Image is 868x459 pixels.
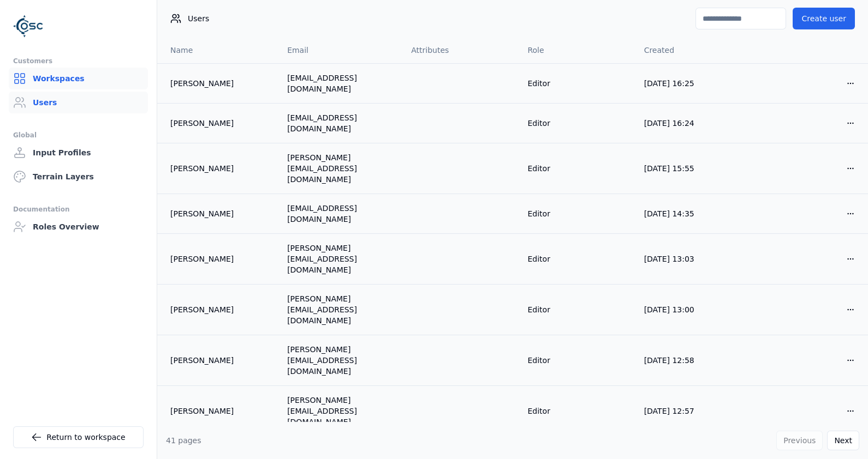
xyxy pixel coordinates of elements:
[166,436,201,445] span: 41 pages
[157,37,278,63] th: Name
[287,395,394,427] div: [PERSON_NAME][EMAIL_ADDRESS][DOMAIN_NAME]
[13,203,144,216] div: Documentation
[170,304,270,315] a: [PERSON_NAME]
[170,118,270,129] a: [PERSON_NAME]
[527,406,626,416] div: Editor
[13,129,144,142] div: Global
[170,253,270,264] a: [PERSON_NAME]
[793,8,855,29] button: Create user
[287,203,394,225] div: [EMAIL_ADDRESS][DOMAIN_NAME]
[9,166,148,188] a: Terrain Layers
[635,37,752,63] th: Created
[527,253,626,264] div: Editor
[287,152,394,185] div: [PERSON_NAME][EMAIL_ADDRESS][DOMAIN_NAME]
[644,118,743,129] div: [DATE] 16:24
[13,426,144,448] a: Return to workspace
[9,142,148,164] a: Input Profiles
[170,163,270,174] a: [PERSON_NAME]
[827,431,859,450] button: Next
[644,406,743,416] div: [DATE] 12:57
[527,355,626,366] div: Editor
[287,112,394,134] div: [EMAIL_ADDRESS][DOMAIN_NAME]
[527,208,626,219] div: Editor
[278,37,402,63] th: Email
[644,78,743,89] div: [DATE] 16:25
[13,11,44,41] img: Logo
[644,163,743,174] div: [DATE] 15:55
[9,216,148,238] a: Roles Overview
[644,208,743,219] div: [DATE] 14:35
[287,73,394,94] div: [EMAIL_ADDRESS][DOMAIN_NAME]
[170,355,270,366] a: [PERSON_NAME]
[188,13,209,24] span: Users
[527,163,626,174] div: Editor
[287,243,394,275] div: [PERSON_NAME][EMAIL_ADDRESS][DOMAIN_NAME]
[527,304,626,315] div: Editor
[9,92,148,113] a: Users
[13,55,144,68] div: Customers
[644,253,743,264] div: [DATE] 13:03
[9,68,148,89] a: Workspaces
[287,344,394,377] div: [PERSON_NAME][EMAIL_ADDRESS][DOMAIN_NAME]
[519,37,635,63] th: Role
[527,118,626,129] div: Editor
[287,293,394,326] div: [PERSON_NAME][EMAIL_ADDRESS][DOMAIN_NAME]
[644,304,743,315] div: [DATE] 13:00
[170,78,270,89] a: [PERSON_NAME]
[170,208,270,219] a: [PERSON_NAME]
[644,355,743,366] div: [DATE] 12:58
[402,37,519,63] th: Attributes
[527,78,626,89] div: Editor
[170,406,270,416] a: [PERSON_NAME]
